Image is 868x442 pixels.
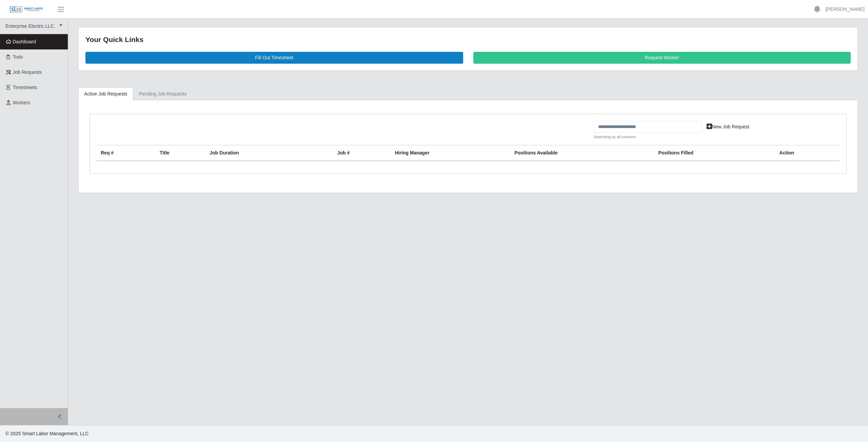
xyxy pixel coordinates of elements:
[97,145,156,161] th: Req #
[13,85,37,90] span: Timesheets
[9,6,43,13] img: SLM Logo
[5,431,88,436] span: © 2025 Smart Labor Management, LLC
[702,121,754,133] a: New Job Request
[85,52,463,64] a: Fill Out Timesheet
[13,69,42,75] span: Job Requests
[473,52,851,64] a: Request Worker
[594,134,702,140] small: Searching by all columns
[654,145,775,161] th: Positions Filled
[78,87,133,101] a: Active Job Requests
[333,145,391,161] th: Job #
[205,145,310,161] th: Job Duration
[510,145,654,161] th: Positions Available
[13,39,36,44] span: Dashboard
[85,34,851,45] div: Your Quick Links
[156,145,205,161] th: Title
[391,145,510,161] th: Hiring Manager
[826,6,865,13] a: [PERSON_NAME]
[133,87,193,101] a: Pending Job Requests
[775,145,840,161] th: Action
[13,54,23,60] span: Todo
[13,100,31,105] span: Workers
